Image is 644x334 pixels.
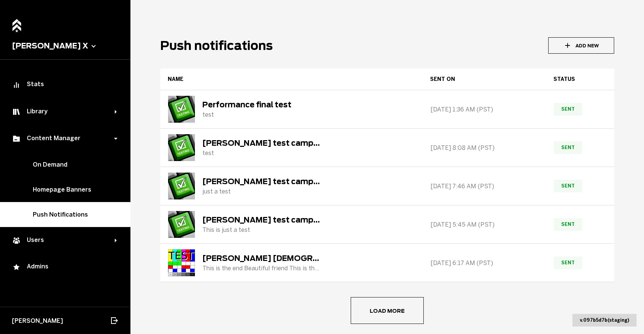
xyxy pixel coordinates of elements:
[160,90,614,129] tr: Performance final testPerformance final testtest[DATE] 1:36 AM (PST)sent
[12,236,115,245] div: Users
[168,96,195,123] img: Performance final test
[202,188,322,195] div: just a test
[423,69,546,90] th: sent on
[430,144,495,151] span: [DATE] 8:08 AM (PST)
[168,249,195,276] img: David Test 7 15:17
[160,69,423,90] th: name
[202,111,291,118] div: test
[160,129,614,167] tr: Lukas test campaign performance 3[PERSON_NAME] test campaign performance 3test[DATE] 8:08 AM (PST...
[160,244,614,282] tr: David Test 7 15:17[PERSON_NAME] [DEMOGRAPHIC_DATA] 15:17This is the end Beautiful friend This is ...
[430,259,493,267] span: [DATE] 6:17 AM (PST)
[572,314,637,327] div: v. 097b5d7b ( staging )
[430,221,495,228] span: [DATE] 5:45 AM (PST)
[10,15,23,31] a: Home
[168,211,195,238] img: Lukas test campaign performance
[12,81,119,89] div: Stats
[202,265,322,272] div: This is the end Beautiful friend This is the end My only friend, the end Of our elaborate plans, ...
[430,183,494,190] span: [DATE] 7:46 AM (PST)
[554,103,582,116] span: sent
[202,149,322,157] div: test
[546,69,614,90] th: status
[168,173,195,199] img: Lukas test campaign performance 2
[160,38,273,53] h1: Push notifications
[554,141,582,154] span: sent
[12,41,119,50] button: [PERSON_NAME] X
[160,205,614,244] tr: Lukas test campaign performance[PERSON_NAME] test campaign performanceThis is just a test[DATE] 5...
[202,177,322,186] div: [PERSON_NAME] test campaign performance 2
[554,256,582,269] span: sent
[12,317,63,324] span: [PERSON_NAME]
[202,215,322,224] div: [PERSON_NAME] test campaign performance
[168,134,195,161] img: Lukas test campaign performance 3
[430,106,493,113] span: [DATE] 1:36 AM (PST)
[554,180,582,192] span: sent
[202,254,322,263] div: [PERSON_NAME] [DEMOGRAPHIC_DATA] 15:17
[548,37,614,54] button: Add New
[110,312,119,329] button: Log out
[202,226,322,233] div: This is just a test
[160,167,614,205] tr: Lukas test campaign performance 2[PERSON_NAME] test campaign performance 2just a test[DATE] 7:46 ...
[12,263,119,272] div: Admins
[12,107,115,116] div: Library
[202,139,322,148] div: [PERSON_NAME] test campaign performance 3
[554,218,582,231] span: sent
[202,100,291,109] div: Performance final test
[12,134,115,143] div: Content Manager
